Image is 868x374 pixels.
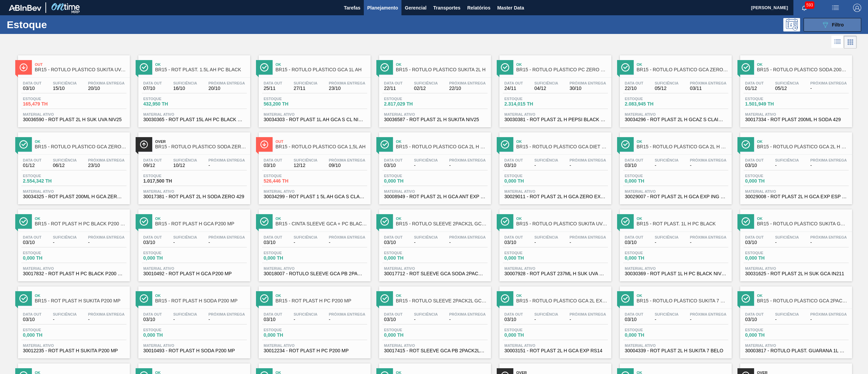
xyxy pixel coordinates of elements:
[53,235,77,239] span: Suficiência
[384,174,432,178] span: Estoque
[396,221,488,226] span: BR15 - RÓTULO SLEEVE 2PACK2L GCA + SODA
[810,240,847,245] span: -
[88,163,125,168] span: 23/10
[140,217,148,226] img: Ícone
[384,81,403,85] span: Data out
[414,81,438,85] span: Suficiência
[380,63,389,72] img: Ícone
[254,204,374,281] a: ÍconeOkBR15 - CINTA SLEEVE GCA + PC BLACK 2PACK1LData out03/10Suficiência-Próxima Entrega-Estoque...
[745,179,793,184] span: 0,000 TH
[88,240,125,245] span: -
[570,158,606,162] span: Próxima Entrega
[23,179,71,184] span: 2.554,342 TH
[621,217,630,226] img: Ícone
[344,4,360,12] span: Tarefas
[625,266,727,270] span: Material ativo
[396,139,488,144] span: Ok
[276,62,367,67] span: Ok
[143,179,191,184] span: 1.017,500 TH
[23,86,42,91] span: 03/10
[625,174,672,178] span: Estoque
[757,139,849,144] span: Ok
[23,240,42,245] span: 03/10
[209,240,245,245] span: -
[260,63,269,72] img: Ícone
[19,63,28,72] img: Ícone
[260,217,269,226] img: Ícone
[294,240,317,245] span: -
[396,67,488,72] span: BR15 - RÓTULO PLÁSTICO SUKITA 2L H
[735,127,855,204] a: ÍconeOkBR15 - RÓTULO PLÁSTICO GCA 2L H ESPANHOLData out03/10Suficiência-Próxima Entrega-Estoque0,...
[264,101,311,107] span: 563,200 TH
[329,163,366,168] span: 09/10
[810,158,847,162] span: Próxima Entrega
[276,144,367,149] span: BR15 - RÓTULO PLÁSTICO GCA 1,5L AH
[655,235,678,239] span: Suficiência
[155,67,247,72] span: BR15 - ROT PLAST. 1.5L AH PC BLACK
[449,86,486,91] span: 22/10
[384,240,403,245] span: 03/10
[501,63,509,72] img: Ícone
[505,163,523,168] span: 03/10
[53,240,77,245] span: -
[505,266,606,270] span: Material ativo
[264,251,311,255] span: Estoque
[690,86,727,91] span: 03/11
[745,81,764,85] span: Data out
[775,235,799,239] span: Suficiência
[329,81,366,85] span: Próxima Entrega
[384,194,486,199] span: 30008949 - ROT PLAST 2L H GCA ANT EXP FR
[23,266,125,270] span: Material ativo
[264,81,282,85] span: Data out
[433,4,460,12] span: Transportes
[505,86,523,91] span: 24/11
[88,86,125,91] span: 20/10
[505,101,552,107] span: 2.314,015 TH
[775,240,799,245] span: -
[384,235,403,239] span: Data out
[810,163,847,168] span: -
[23,174,71,178] span: Estoque
[23,256,71,261] span: 0,000 TH
[497,4,524,12] span: Master Data
[757,221,849,226] span: BR15 - RÓTULO PLÁSTICO SUKITA GUARANÁ 2L H
[380,217,389,226] img: Ícone
[637,221,728,226] span: BR15 - ROT PLAST. 1L H PC BLACK
[810,81,847,85] span: Próxima Entrega
[449,158,486,162] span: Próxima Entrega
[209,235,245,239] span: Próxima Entrega
[384,179,432,184] span: 0,000 TH
[384,251,432,255] span: Estoque
[745,174,793,178] span: Estoque
[745,240,764,245] span: 03/10
[625,86,644,91] span: 22/10
[143,235,162,239] span: Data out
[384,86,403,91] span: 22/11
[35,221,126,226] span: BR15 - ROT PLAST H PC BLACK P200 MP
[384,117,486,122] span: 30036587 - ROT PLAST 2L H SUKITA NIV25
[505,256,552,261] span: 0,000 TH
[637,62,728,67] span: Ok
[140,140,148,149] img: Ícone
[449,235,486,239] span: Próxima Entrega
[23,194,125,199] span: 30034325 - ROT PLAST 200ML H GCA ZERO S CL NIV25
[19,217,28,226] img: Ícone
[625,235,644,239] span: Data out
[655,86,678,91] span: 05/12
[155,62,247,67] span: Ok
[615,204,735,281] a: ÍconeOkBR15 - ROT PLAST. 1L H PC BLACKData out03/10Suficiência-Próxima Entrega-Estoque0,000 THMat...
[143,266,245,270] span: Material ativo
[260,140,269,149] img: Ícone
[655,158,678,162] span: Suficiência
[23,81,42,85] span: Data out
[367,4,398,12] span: Planejamento
[133,204,254,281] a: ÍconeOkBR15 - ROT PLAST H GCA P200 MPData out03/10Suficiência-Próxima Entrega-Estoque0,000 THMate...
[505,174,552,178] span: Estoque
[140,63,148,72] img: Ícone
[13,127,133,204] a: ÍconeOkBR15 - RÓTULO PLÁSTICO GCA ZERO 200ML HData out01/12Suficiência06/12Próxima Entrega23/10Es...
[35,217,126,221] span: Ok
[414,240,438,245] span: -
[254,127,374,204] a: ÍconeOutBR15 - RÓTULO PLÁSTICO GCA 1,5L AHData out03/10Suficiência12/12Próxima Entrega09/10Estoqu...
[329,240,366,245] span: -
[380,140,389,149] img: Ícone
